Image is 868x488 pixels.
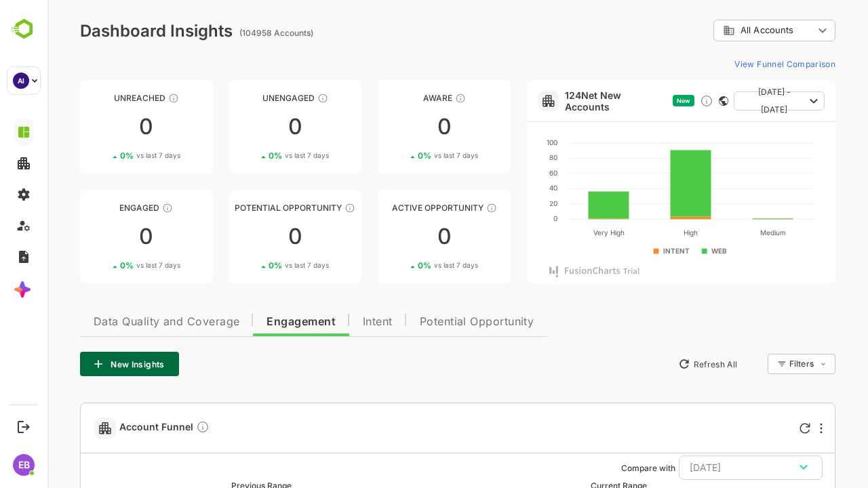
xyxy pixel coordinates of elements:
[502,153,510,161] text: 80
[499,138,510,146] text: 100
[33,352,132,376] button: New Insights
[697,83,757,119] span: [DATE] - [DATE]
[652,94,666,108] div: Discover new ICP-fit accounts showing engagement — via intent surges, anonymous website visits, L...
[182,203,315,213] div: Potential Opportunity
[182,190,315,283] a: Potential OpportunityThese accounts are MQAs and can be passed on to Inside Sales00%vs last 7 days
[297,203,308,213] div: These accounts are MQAs and can be passed on to Inside Sales
[772,423,775,434] div: More
[121,93,132,104] div: These accounts have not been engaged with for a defined time period
[642,459,764,476] div: [DATE]
[387,150,431,161] span: vs last 7 days
[315,317,345,327] span: Intent
[713,228,738,237] text: Medium
[182,93,315,103] div: Unengaged
[13,73,29,89] div: AI
[693,25,746,35] span: All Accounts
[33,116,165,138] div: 0
[671,96,681,106] div: This card does not support filter and segments
[330,93,463,103] div: Aware
[330,80,463,174] a: AwareThese accounts have just entered the buying cycle and need further nurturing00%vs last 7 days
[330,203,463,213] div: Active Opportunity
[46,317,192,327] span: Data Quality and Coverage
[330,116,463,138] div: 0
[192,28,270,38] ag: (104958 Accounts)
[270,93,281,104] div: These accounts have not shown enough engagement and need nurturing
[221,150,281,161] div: 0 %
[625,353,696,375] button: Refresh All
[387,260,431,270] span: vs last 7 days
[502,184,510,192] text: 40
[33,21,185,41] div: Dashboard Insights
[7,16,41,42] img: BambooboxLogoMark.f1c84d78b4c51b1a7b5f700c9845e183.svg
[149,420,162,436] div: Compare Funnel to any previous dates, and click on any plot in the current funnel to view the det...
[682,53,788,75] button: View Funnel Comparison
[370,150,431,161] div: 0 %
[502,199,510,207] text: 20
[237,150,281,161] span: vs last 7 days
[574,463,628,473] ag: Compare with
[73,260,133,270] div: 0 %
[33,203,165,213] div: Engaged
[73,150,133,161] div: 0 %
[629,97,643,104] span: New
[221,260,281,270] div: 0 %
[115,203,125,213] div: These accounts are warm, further nurturing would qualify them to MQAs
[33,93,165,103] div: Unreached
[675,24,766,37] div: All Accounts
[372,317,487,327] span: Potential Opportunity
[33,226,165,247] div: 0
[752,423,763,434] div: Refresh
[33,190,165,283] a: EngagedThese accounts are warm, further nurturing would qualify them to MQAs00%vs last 7 days
[237,260,281,270] span: vs last 7 days
[13,454,35,476] div: EB
[517,89,620,113] a: 124Net New Accounts
[72,420,162,436] span: Account Funnel
[546,228,577,237] text: Very High
[631,455,775,480] button: [DATE]
[89,150,133,161] span: vs last 7 days
[182,226,315,247] div: 0
[741,352,788,376] div: Filters
[330,190,463,283] a: Active OpportunityThese accounts have open opportunities which might be at any of the Sales Stage...
[666,18,788,44] div: All Accounts
[182,116,315,138] div: 0
[636,228,650,237] text: High
[14,418,33,436] button: Logout
[182,80,315,174] a: UnengagedThese accounts have not shown enough engagement and need nurturing00%vs last 7 days
[89,260,133,270] span: vs last 7 days
[330,226,463,247] div: 0
[408,93,418,104] div: These accounts have just entered the buying cycle and need further nurturing
[370,260,431,270] div: 0 %
[742,359,766,369] div: Filters
[219,317,288,327] span: Engagement
[439,203,450,213] div: These accounts have open opportunities which might be at any of the Sales Stages
[33,80,165,174] a: UnreachedThese accounts have not been engaged with for a defined time period00%vs last 7 days
[506,214,510,222] text: 0
[502,169,510,177] text: 60
[686,91,777,110] button: [DATE] - [DATE]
